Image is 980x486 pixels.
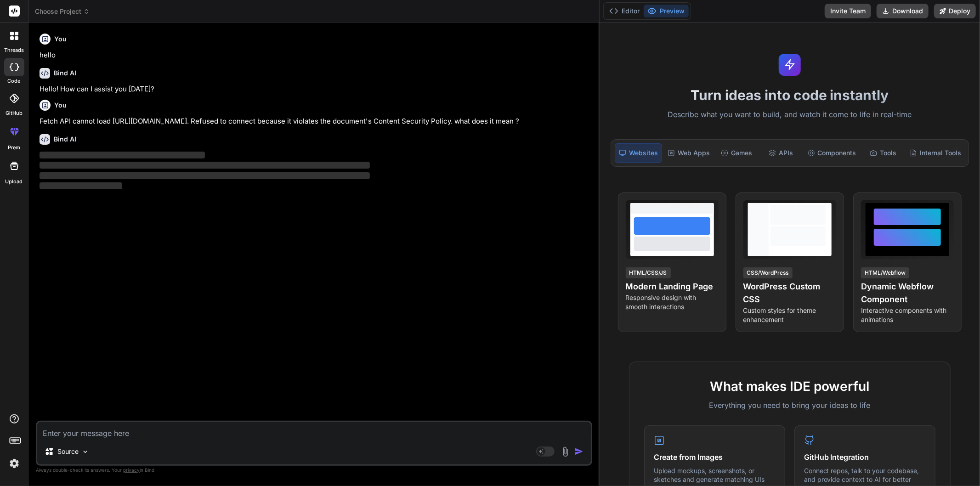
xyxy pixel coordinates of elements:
p: hello [40,50,590,61]
span: ‌ [40,172,370,179]
span: ‌ [40,162,370,169]
p: Everything you need to bring your ideas to life [644,400,935,411]
img: settings [6,456,22,471]
button: Invite Team [825,4,871,18]
button: Preview [644,5,689,17]
label: GitHub [6,109,23,117]
h2: What makes IDE powerful [644,377,935,396]
label: threads [4,46,24,54]
div: Websites [615,143,662,163]
h4: GitHub Integration [804,452,926,463]
button: Editor [606,5,644,17]
label: Upload [6,178,23,186]
div: APIs [759,143,802,163]
div: Games [715,143,758,163]
h1: Turn ideas into code instantly [605,87,974,103]
img: attachment [560,446,571,457]
button: Deploy [934,4,976,18]
h4: Modern Landing Page [626,280,719,293]
p: Custom styles for theme enhancement [743,306,836,324]
span: ‌ [40,182,122,189]
label: prem [8,144,20,152]
img: Pick Models [81,448,89,456]
img: icon [574,447,583,456]
h6: Bind AI [54,135,76,144]
p: Source [57,447,79,456]
button: Download [877,4,929,18]
p: Responsive design with smooth interactions [626,293,719,311]
p: Hello! How can I assist you [DATE]? [40,84,590,95]
span: privacy [123,467,140,473]
div: HTML/CSS/JS [626,267,671,278]
h4: WordPress Custom CSS [743,280,836,306]
h4: Dynamic Webflow Component [861,280,954,306]
label: code [8,77,21,85]
p: Fetch API cannot load [URL][DOMAIN_NAME]. Refused to connect because it violates the document's C... [40,116,590,127]
div: Components [804,143,860,163]
p: Always double-check its answers. Your in Bind [36,466,592,475]
div: HTML/Webflow [861,267,909,278]
div: Web Apps [664,143,714,163]
h6: Bind AI [54,68,76,78]
span: Choose Project [35,7,90,16]
div: CSS/WordPress [743,267,793,278]
h6: You [54,101,67,110]
h6: You [54,34,67,44]
p: Describe what you want to build, and watch it come to life in real-time [605,109,974,121]
span: ‌ [40,152,205,158]
h4: Create from Images [654,452,776,463]
div: Internal Tools [906,143,965,163]
div: Tools [862,143,904,163]
p: Interactive components with animations [861,306,954,324]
